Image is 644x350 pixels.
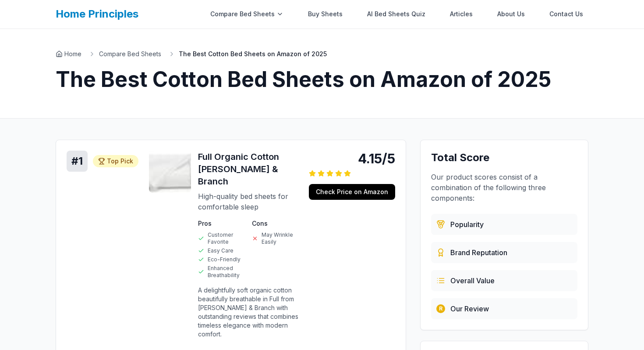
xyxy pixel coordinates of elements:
[149,151,191,193] img: Full Organic Cotton Boll & Branch - Cotton product image
[450,247,507,258] span: Brand Reputation
[198,286,298,339] p: A delightfully soft organic cotton beautifully breathable in Full from [PERSON_NAME] & Branch wit...
[252,219,299,228] h4: Cons
[56,69,588,90] h1: The Best Cotton Bed Sheets on Amazon of 2025
[445,5,478,23] a: Articles
[450,275,495,286] span: Overall Value
[56,50,81,58] a: Home
[179,50,327,58] span: The Best Cotton Bed Sheets on Amazon of 2025
[67,151,88,172] div: # 1
[362,5,431,23] a: AI Bed Sheets Quiz
[431,298,577,319] div: Our team's hands-on testing and evaluation process
[252,231,299,245] li: May Wrinkle Easily
[544,5,588,23] a: Contact Us
[431,172,577,203] p: Our product scores consist of a combination of the following three components:
[309,151,395,166] div: 4.15/5
[431,214,577,235] div: Based on customer reviews, ratings, and sales data
[431,151,577,165] h3: Total Score
[198,151,298,188] h3: Full Organic Cotton [PERSON_NAME] & Branch
[439,305,442,312] span: R
[492,5,530,23] a: About Us
[99,50,161,58] a: Compare Bed Sheets
[431,270,577,291] div: Combines price, quality, durability, and customer satisfaction
[107,157,133,166] span: Top Pick
[450,303,489,314] span: Our Review
[309,184,395,200] a: Check Price on Amazon
[198,265,245,279] li: Enhanced Breathability
[198,256,245,263] li: Eco-Friendly
[56,50,588,58] nav: Breadcrumb
[303,5,348,23] a: Buy Sheets
[450,219,484,230] span: Popularity
[431,242,577,263] div: Evaluated from brand history, quality standards, and market presence
[198,191,298,212] p: High-quality bed sheets for comfortable sleep
[198,219,245,228] h4: Pros
[205,5,289,23] div: Compare Bed Sheets
[56,7,138,20] a: Home Principles
[198,247,245,254] li: Easy Care
[198,231,245,245] li: Customer Favorite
